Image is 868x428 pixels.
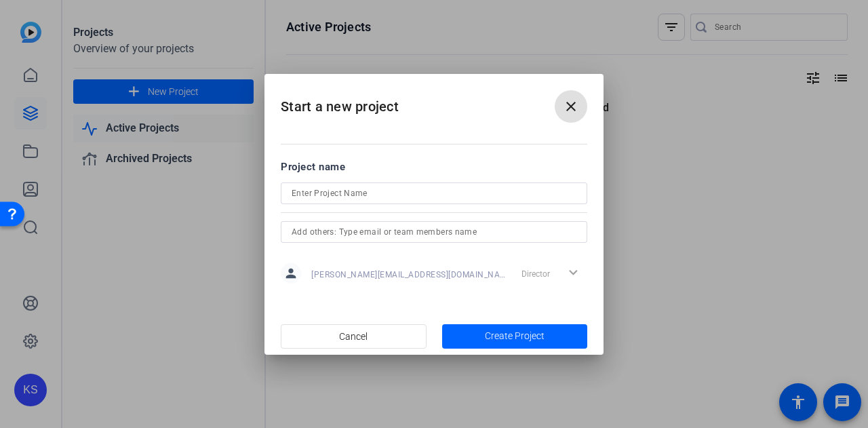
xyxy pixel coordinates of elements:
input: Enter Project Name [292,185,576,201]
div: Project name [281,159,587,174]
mat-icon: person [281,263,301,284]
mat-icon: close [563,98,579,115]
h2: Start a new project [264,74,604,129]
input: Add others: Type email or team members name [292,224,576,240]
span: Create Project [485,329,545,343]
span: Cancel [339,324,368,349]
button: Create Project [442,324,588,349]
button: Cancel [281,324,427,349]
span: [PERSON_NAME][EMAIL_ADDRESS][DOMAIN_NAME] [311,269,506,280]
